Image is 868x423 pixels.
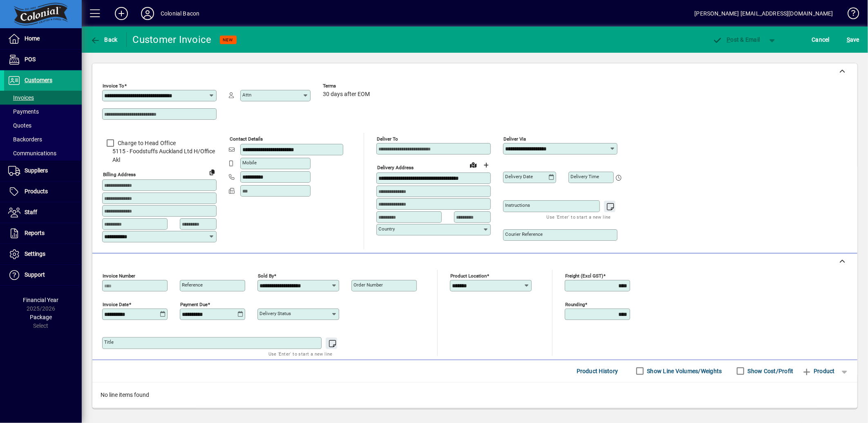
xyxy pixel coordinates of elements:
mat-label: Reference [182,282,203,288]
span: Product History [577,365,618,378]
div: [PERSON_NAME] [EMAIL_ADDRESS][DOMAIN_NAME] [695,7,833,20]
span: Cancel [812,33,830,46]
span: Settings [25,251,45,257]
a: Reports [4,223,82,244]
mat-label: Deliver via [503,136,526,142]
mat-label: Delivery status [260,311,291,316]
mat-hint: Use 'Enter' to start a new line [547,212,611,222]
span: Communications [8,150,56,157]
mat-label: Instructions [505,202,530,208]
span: Customers [25,77,52,83]
span: Product [802,365,835,378]
span: Backorders [8,136,42,143]
a: POS [4,49,82,70]
span: Quotes [8,122,31,129]
mat-label: Order number [353,282,383,288]
button: Post & Email [709,32,764,47]
span: ave [847,33,859,46]
mat-label: Payment due [180,301,208,307]
span: Staff [25,209,37,215]
span: POS [25,56,36,63]
mat-label: Delivery time [570,174,599,179]
mat-label: Freight (excl GST) [565,273,603,278]
label: Show Line Volumes/Weights [646,367,722,375]
button: Profile [134,6,161,21]
span: S [847,36,850,43]
mat-label: Invoice date [103,301,129,307]
button: Cancel [810,32,832,47]
mat-label: Product location [450,273,487,278]
span: Support [25,271,45,278]
a: Invoices [4,91,82,105]
app-page-header-button: Back [82,32,127,47]
label: Show Cost/Profit [746,367,794,375]
span: Terms [323,83,372,89]
div: Colonial Bacon [161,7,199,20]
span: P [727,36,731,43]
a: Staff [4,202,82,223]
mat-label: Mobile [242,160,257,166]
button: Product History [573,364,622,378]
a: Payments [4,105,82,119]
a: Suppliers [4,161,82,181]
button: Add [108,6,134,21]
mat-label: Invoice number [103,273,135,278]
div: Customer Invoice [133,33,212,46]
span: Financial Year [23,297,59,303]
mat-label: Country [378,226,395,232]
a: Support [4,265,82,285]
span: NEW [223,37,233,43]
label: Charge to Head Office [116,139,176,147]
span: Products [25,188,48,195]
button: Copy to Delivery address [206,166,219,179]
a: View on map [467,158,480,171]
a: Backorders [4,132,82,146]
mat-label: Sold by [258,273,274,278]
span: Reports [25,230,45,236]
span: 5115 - Foodstuffs Auckland Ltd H/Office Akl [102,147,217,164]
mat-label: Attn [242,92,251,98]
a: Knowledge Base [841,2,858,28]
button: Back [88,32,120,47]
mat-label: Delivery date [505,174,533,179]
mat-hint: Use 'Enter' to start a new line [268,349,333,358]
span: Suppliers [25,167,48,174]
a: Communications [4,146,82,160]
mat-label: Rounding [565,301,585,307]
span: Payments [8,108,39,115]
span: Home [25,35,40,42]
button: Save [845,32,861,47]
mat-label: Deliver To [377,136,398,142]
a: Products [4,181,82,202]
button: Product [798,364,839,378]
a: Settings [4,244,82,264]
button: Choose address [480,159,493,172]
span: Invoices [8,94,34,101]
span: 30 days after EOM [323,91,370,98]
a: Quotes [4,119,82,132]
span: Package [30,314,52,320]
span: Back [90,36,118,43]
a: Home [4,29,82,49]
mat-label: Invoice To [103,83,124,89]
span: ost & Email [713,36,760,43]
mat-label: Title [104,339,114,345]
div: No line items found [92,383,857,407]
mat-label: Courier Reference [505,231,543,237]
